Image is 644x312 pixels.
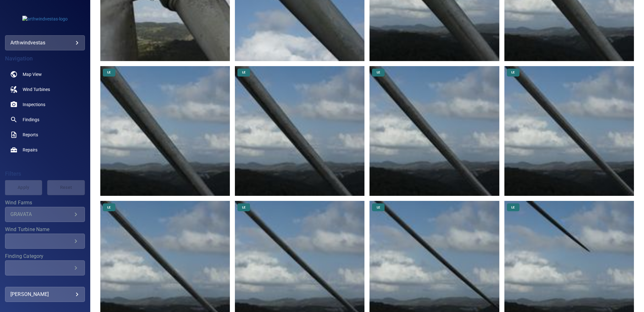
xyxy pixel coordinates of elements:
[5,254,85,259] label: Finding Category
[5,82,85,97] a: windturbines noActive
[5,227,85,232] label: Wind Turbine Name
[508,70,519,75] span: LE
[508,205,519,210] span: LE
[23,116,39,123] span: Findings
[373,70,384,75] span: LE
[5,142,85,157] a: repairs noActive
[238,70,249,75] span: LE
[23,86,50,93] span: Wind Turbines
[5,234,85,249] div: Wind Turbine Name
[5,200,85,205] label: Wind Farms
[5,35,85,50] div: arthwindvestas
[5,112,85,127] a: findings noActive
[23,71,42,77] span: Map View
[373,205,384,210] span: LE
[5,207,85,222] div: Wind Farms
[23,132,38,138] span: Reports
[10,211,72,217] div: GRAVATA
[5,171,85,177] h4: Filters
[5,127,85,142] a: reports noActive
[5,260,85,275] div: Finding Category
[103,205,114,210] span: LE
[5,67,85,82] a: map noActive
[103,70,114,75] span: LE
[23,101,45,108] span: Inspections
[10,289,80,299] div: [PERSON_NAME]
[23,147,37,153] span: Repairs
[10,38,80,48] div: arthwindvestas
[22,16,68,22] img: arthwindvestas-logo
[5,55,85,62] h4: Navigation
[238,205,249,210] span: LE
[5,97,85,112] a: inspections noActive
